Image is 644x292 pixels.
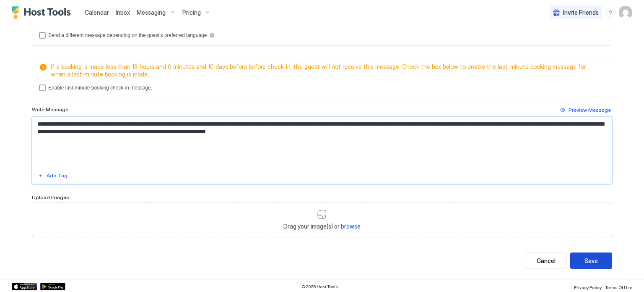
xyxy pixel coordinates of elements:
[559,105,612,115] button: Preview Message
[32,106,68,113] span: Write Message
[137,9,166,16] span: Messaging
[51,63,602,78] span: If a booking is made less than 18 hours and 0 minutes and 10 days before before check-in, the gue...
[85,9,109,16] span: Calendar
[12,6,75,19] a: Host Tools Logo
[32,194,69,200] span: Upload Images
[8,263,29,284] iframe: Intercom live chat
[182,9,201,16] span: Pricing
[569,106,611,114] div: Preview Message
[574,285,602,290] span: Privacy Policy
[12,283,37,290] a: App Store
[39,84,605,91] div: lastMinuteMessageEnabled
[563,9,599,16] span: Invite Friends
[48,85,152,91] div: Enable last-minute booking check-in message.
[116,9,130,16] span: Inbox
[48,32,207,38] div: Send a different message depending on the guest's preferred language
[32,117,612,167] textarea: Input Field
[570,253,612,269] button: Save
[605,282,632,291] a: Terms Of Use
[605,8,615,18] div: menu
[574,282,602,291] a: Privacy Policy
[85,8,109,17] a: Calendar
[584,256,598,265] div: Save
[619,6,632,19] div: User profile
[47,172,68,179] div: Add Tag
[301,284,338,289] span: © 2025 Host Tools
[283,223,361,230] span: Drag your image(s) or
[37,171,69,181] button: Add Tag
[537,256,556,265] div: Cancel
[525,253,567,269] button: Cancel
[40,283,65,290] a: Google Play Store
[605,285,632,290] span: Terms Of Use
[116,8,130,17] a: Inbox
[39,32,605,39] div: languagesEnabled
[341,223,361,230] span: browse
